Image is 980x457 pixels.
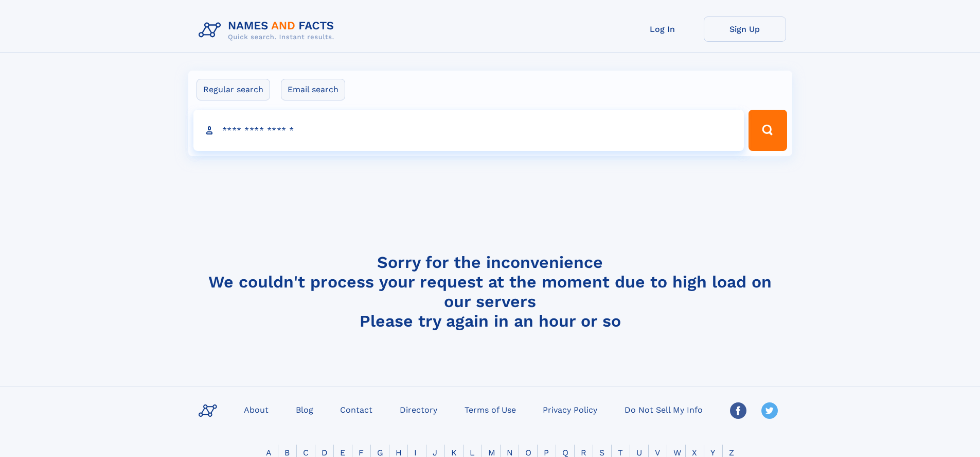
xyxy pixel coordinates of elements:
a: About [240,402,273,417]
a: Contact [336,402,377,417]
a: Do Not Sell My Info [620,402,707,417]
a: Privacy Policy [539,402,601,417]
img: Logo Names and Facts [194,16,343,44]
img: Twitter [761,402,778,419]
a: Sign Up [704,16,786,42]
a: Directory [396,402,441,417]
h4: Sorry for the inconvenience We couldn't process your request at the moment due to high load on ou... [194,252,786,331]
button: Search Button [749,110,787,151]
label: Regular search [197,79,270,100]
input: search input [193,110,744,151]
a: Log In [621,16,704,42]
img: Facebook [730,402,746,419]
a: Blog [292,402,317,417]
label: Email search [281,79,345,100]
a: Terms of Use [460,402,520,417]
